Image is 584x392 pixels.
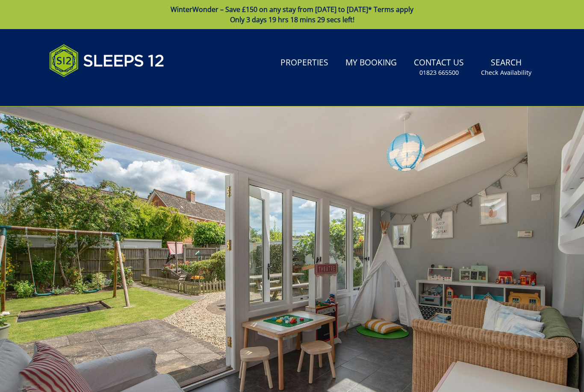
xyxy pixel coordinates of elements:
[478,53,535,81] a: SearchCheck Availability
[49,39,165,82] img: Sleeps 12
[481,68,531,77] small: Check Availability
[342,53,400,73] a: My Booking
[277,53,332,73] a: Properties
[419,68,459,77] small: 01823 665500
[45,87,135,94] iframe: Customer reviews powered by Trustpilot
[230,15,354,24] span: Only 3 days 19 hrs 18 mins 29 secs left!
[410,53,467,81] a: Contact Us01823 665500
